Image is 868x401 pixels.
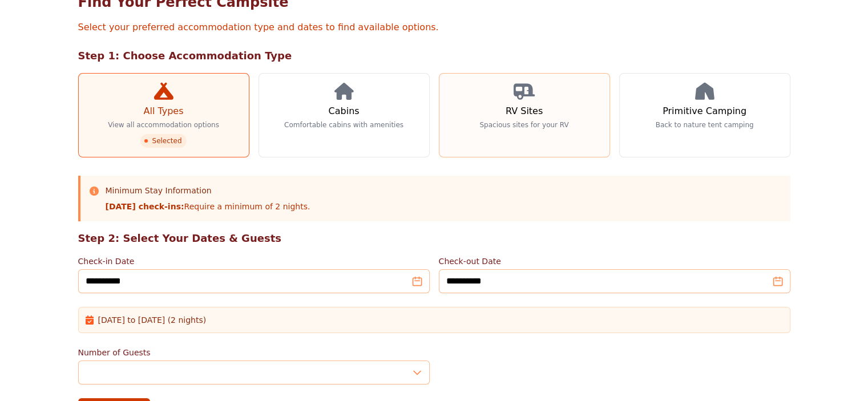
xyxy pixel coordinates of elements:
[663,104,746,118] h3: Primitive Camping
[106,185,310,196] h3: Minimum Stay Information
[259,73,430,157] a: Cabins Comfortable cabins with amenities
[106,201,310,212] p: Require a minimum of 2 nights.
[78,230,790,246] h2: Step 2: Select Your Dates & Guests
[656,120,754,129] p: Back to nature tent camping
[479,120,568,129] p: Spacious sites for your RV
[328,104,359,118] h3: Cabins
[106,202,184,211] strong: [DATE] check-ins:
[284,120,403,129] p: Comfortable cabins with amenities
[506,104,543,118] h3: RV Sites
[78,347,430,358] label: Number of Guests
[143,104,183,118] h3: All Types
[619,73,790,157] a: Primitive Camping Back to nature tent camping
[78,21,790,34] p: Select your preferred accommodation type and dates to find available options.
[439,73,610,157] a: RV Sites Spacious sites for your RV
[439,256,790,267] label: Check-out Date
[78,256,430,267] label: Check-in Date
[78,48,790,64] h2: Step 1: Choose Accommodation Type
[140,134,186,148] span: Selected
[108,120,219,129] p: View all accommodation options
[98,314,207,326] span: [DATE] to [DATE] (2 nights)
[78,73,249,157] a: All Types View all accommodation options Selected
